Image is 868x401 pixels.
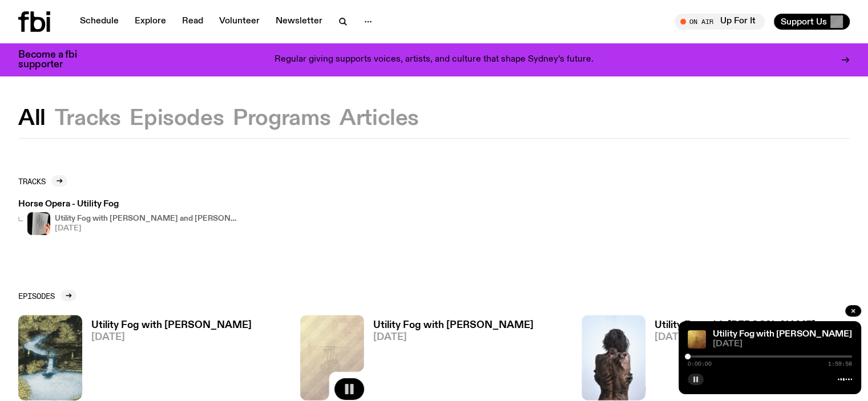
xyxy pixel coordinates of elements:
span: [DATE] [55,225,237,232]
img: Cover of Corps Citoyen album Barrani [18,315,82,400]
h3: Utility Fog with [PERSON_NAME] [91,321,252,330]
p: Regular giving supports voices, artists, and culture that shape Sydney’s future. [274,55,594,65]
span: [DATE] [373,333,534,342]
a: Explore [128,14,173,30]
button: Episodes [130,108,224,129]
a: Read [175,14,210,30]
img: Cover of Leese's album Δ [582,315,645,400]
img: Cover for EYDN's single "Gold" [688,330,706,349]
a: Utility Fog with [PERSON_NAME] [713,330,852,339]
button: All [18,108,46,129]
a: Episodes [18,290,76,301]
button: Tracks [55,108,121,129]
button: Support Us [774,14,850,30]
span: [DATE] [713,340,852,349]
a: Tracks [18,175,67,187]
span: [DATE] [91,333,252,342]
a: Schedule [73,14,126,30]
span: 0:00:00 [688,361,712,367]
h4: Utility Fog with [PERSON_NAME] and [PERSON_NAME] / 30 Years of Planet Mu [55,215,237,222]
h3: Become a fbi supporter [18,50,91,70]
span: 1:59:58 [828,361,852,367]
h2: Episodes [18,291,55,300]
h3: Utility Fog with [PERSON_NAME] [373,321,534,330]
h3: Utility Fog with [PERSON_NAME] [655,321,815,330]
button: Articles [340,108,419,129]
button: On AirUp For It [675,14,765,30]
span: Support Us [781,17,827,27]
span: [DATE] [655,333,815,342]
a: Utility Fog with [PERSON_NAME][DATE] [82,321,252,400]
h3: Horse Opera - Utility Fog [18,200,237,209]
a: Newsletter [269,14,329,30]
a: Utility Fog with [PERSON_NAME][DATE] [364,321,534,400]
h2: Tracks [18,177,46,185]
button: Programs [233,108,330,129]
a: Volunteer [212,14,267,30]
a: Horse Opera - Utility FogUtility Fog with [PERSON_NAME] and [PERSON_NAME] / 30 Years of Planet Mu... [18,200,237,235]
a: Utility Fog with [PERSON_NAME][DATE] [645,321,815,400]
